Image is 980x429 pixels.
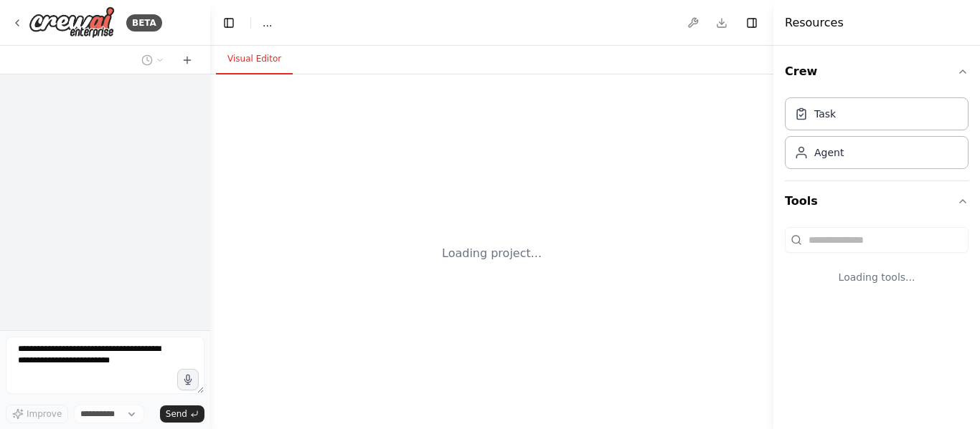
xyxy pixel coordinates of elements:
[442,245,542,262] div: Loading project...
[166,408,187,420] span: Send
[177,369,199,390] button: Click to speak your automation idea
[263,16,272,30] nav: breadcrumb
[216,44,293,74] button: Visual Editor
[785,14,844,32] h4: Resources
[814,107,836,121] div: Task
[742,13,762,33] button: Hide right sidebar
[176,52,199,69] button: Start a new chat
[27,408,62,420] span: Improve
[814,145,844,160] div: Agent
[29,6,115,39] img: Logo
[160,405,204,423] button: Send
[785,52,969,92] button: Crew
[219,13,239,33] button: Hide left sidebar
[136,52,170,69] button: Switch to previous chat
[126,14,162,32] div: BETA
[785,181,969,221] button: Tools
[263,16,272,30] span: ...
[785,221,969,307] div: Tools
[6,405,68,423] button: Improve
[785,92,969,180] div: Crew
[785,259,969,296] div: Loading tools...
